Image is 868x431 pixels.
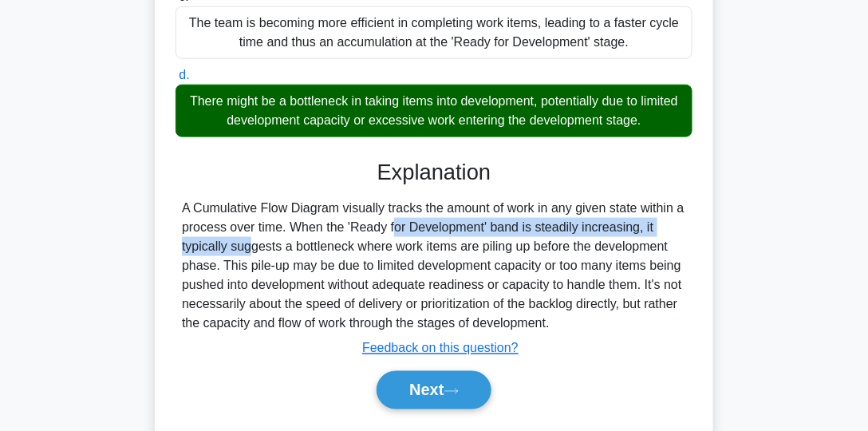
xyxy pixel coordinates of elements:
div: A Cumulative Flow Diagram visually tracks the amount of work in any given state within a process ... [182,199,686,333]
h3: Explanation [185,160,683,186]
button: Next [377,371,491,409]
div: The team is becoming more efficient in completing work items, leading to a faster cycle time and ... [176,6,692,59]
a: Feedback on this question? [362,342,519,355]
span: d. [179,68,189,81]
div: There might be a bottleneck in taking items into development, potentially due to limited developm... [176,85,692,137]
